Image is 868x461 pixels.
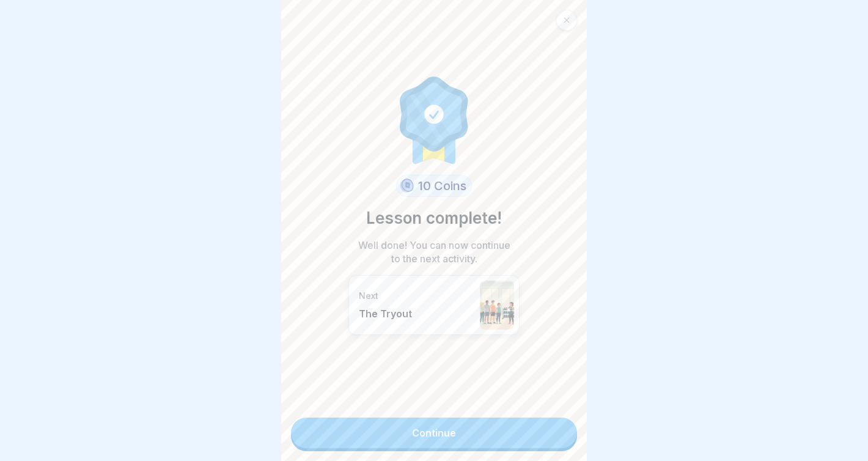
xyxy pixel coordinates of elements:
p: The Tryout [359,308,474,320]
p: Next [359,290,474,301]
p: Lesson complete! [366,207,502,230]
a: Continue [291,418,577,448]
div: 10 Coins [396,175,472,197]
img: completion.svg [393,73,475,165]
img: coin.svg [398,177,416,195]
p: Well done! You can now continue to the next activity. [355,238,513,265]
